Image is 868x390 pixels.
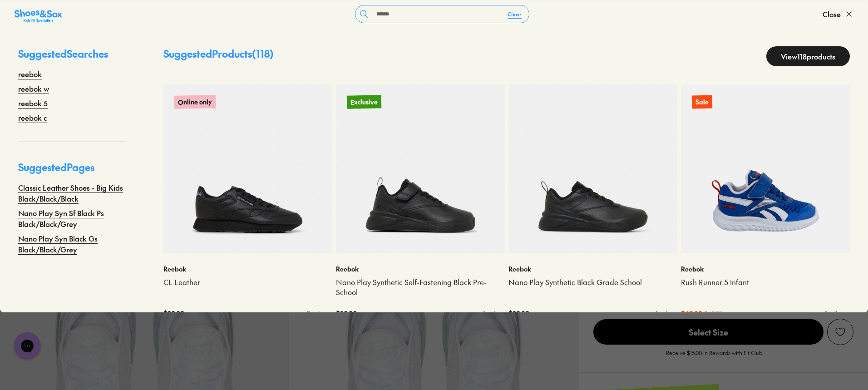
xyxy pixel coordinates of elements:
[18,160,127,182] p: Suggested Pages
[823,4,853,24] button: Close
[9,329,45,363] iframe: Gorgias live chat messenger
[824,309,850,318] div: 3 colours
[347,95,381,109] p: Exclusive
[18,233,127,255] a: Nano Play Syn Black Gs Black/Black/Grey
[18,69,42,79] a: reebok
[681,309,702,318] span: $ 40.00
[15,7,62,21] a: Shoes &amp; Sox
[508,309,529,318] span: $ 80.00
[18,207,127,229] a: Nano Play Syn Sf Black Ps Black/Black/Grey
[593,319,824,345] button: Select Size
[823,9,841,20] span: Close
[18,98,48,109] a: reebok 5
[483,309,505,318] div: 1 colour
[692,95,712,109] p: Sale
[508,264,677,274] p: Reebok
[336,277,505,297] a: Nano Play Synthetic Self-Fastening Black Pre-School
[163,277,332,287] a: CL Leather
[666,349,762,365] p: Receive $15.00 in Rewards with Fit Club
[163,46,274,66] p: Suggested Products
[163,84,332,253] a: Online only
[18,112,47,123] a: reebok c
[681,264,850,274] p: Reebok
[704,309,722,318] span: $ 49.95
[336,309,357,318] span: $ 80.00
[18,46,127,69] p: Suggested Searches
[174,95,216,109] p: Online only
[163,309,184,318] span: $ 80.00
[307,309,332,318] div: 3 colours
[681,84,850,253] a: Sale
[336,264,505,274] p: Reebok
[500,6,529,22] button: Clear
[18,83,49,94] a: reebok w
[593,319,824,345] span: Select Size
[656,309,677,318] div: 1 colour
[508,277,677,287] a: Nano Play Synthetic Black Grade School
[336,84,505,253] a: Exclusive
[163,264,332,274] p: Reebok
[252,47,274,60] span: ( 118 )
[766,46,850,66] a: View118products
[827,319,853,345] button: Add to Wishlist
[18,182,127,204] a: Classic Leather Shoes - Big Kids Black/Black/Black
[15,9,62,23] img: SNS_Logo_Responsive.svg
[681,277,850,287] a: Rush Runner 5 Infant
